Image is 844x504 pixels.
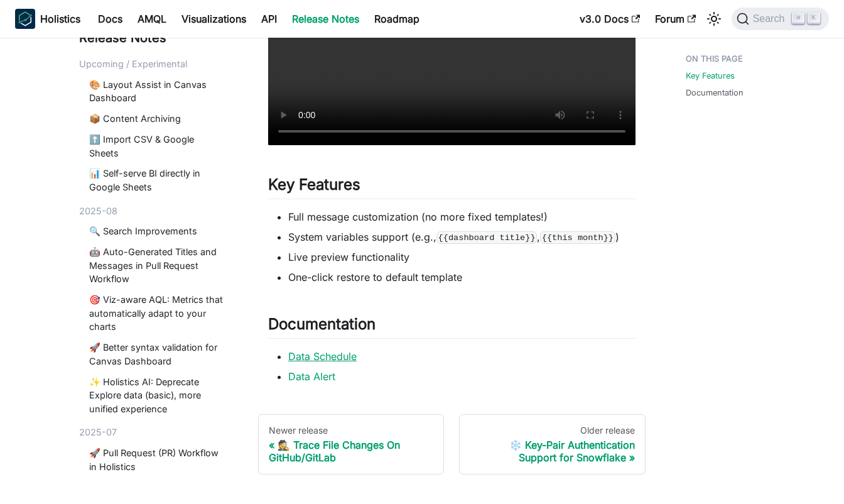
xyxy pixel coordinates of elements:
[436,231,537,244] code: {{dashboard title}}
[89,293,223,334] a: 🎯 Viz-aware AQL: Metrics that automatically adapt to your charts
[459,414,646,474] a: Older release❄️ Key-Pair Authentication Support for Snowflake
[647,9,703,29] a: Forum
[367,9,427,29] a: Roadmap
[15,9,80,29] a: HolisticsHolistics
[749,13,793,25] span: Search
[470,425,635,436] div: Older release
[174,9,254,29] a: Visualizations
[288,209,636,224] li: Full message customization (no more fixed templates!)
[732,8,829,30] button: Search (Command+K)
[269,425,433,436] div: Newer release
[89,167,223,194] a: 📊 Self-serve BI directly in Google Sheets
[572,9,647,29] a: v3.0 Docs
[258,414,444,474] a: Newer release🕵 Trace File Changes On GitHub/GitLab
[40,11,80,26] b: Holistics
[89,77,223,104] a: 🎨 Layout Assist in Canvas Dashboard
[268,175,636,199] h2: Key Features
[79,204,228,217] div: 2025-08
[89,112,223,126] a: 📦 Content Archiving
[288,249,636,265] li: Live preview functionality
[288,350,357,363] a: Data Schedule
[15,9,35,29] img: Holistics
[79,425,228,439] div: 2025-07
[470,439,635,464] div: ❄️ Key-Pair Authentication Support for Snowflake
[288,270,636,285] li: One-click restore to default template
[808,13,820,24] kbd: K
[79,28,228,474] nav: Blog recent posts navigation
[686,70,735,82] a: Key Features
[258,414,646,474] nav: Changelog item navigation
[268,315,636,339] h2: Documentation
[89,133,223,160] a: ⬆️ Import CSV & Google Sheets
[704,9,724,29] button: Switch between dark and light mode (currently light mode)
[686,87,744,99] a: Documentation
[90,9,130,29] a: Docs
[288,229,636,244] li: System variables support (e.g., , )
[284,9,367,29] a: Release Notes
[89,375,223,415] a: ✨ Holistics AI: Deprecate Explore data (basic), more unified experience
[89,446,223,473] a: 🚀 Pull Request (PR) Workflow in Holistics
[89,224,223,238] a: 🔍 Search Improvements
[130,9,174,29] a: AMQL
[89,245,223,286] a: 🤖 Auto-Generated Titles and Messages in Pull Request Workflow
[792,13,804,24] kbd: ⌘
[288,370,335,383] a: Data Alert
[79,57,228,71] div: Upcoming / Experimental
[89,341,223,368] a: 🚀 Better syntax validation for Canvas Dashboard
[269,439,433,464] div: 🕵 Trace File Changes On GitHub/GitLab
[254,9,284,29] a: API
[540,231,615,244] code: {{this month}}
